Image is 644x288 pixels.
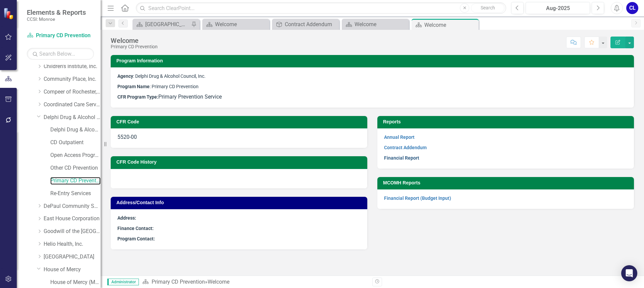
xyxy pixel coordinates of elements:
[27,48,94,60] input: Search Below...
[44,203,101,210] a: DePaul Community Services, lnc.
[50,279,101,286] a: House of Mercy (MCOMH Internal)
[50,164,101,172] a: Other CD Prevention
[117,215,136,221] strong: Address:
[44,215,101,223] a: East House Corporation
[383,180,631,185] h3: MCOMH Reports
[117,94,158,100] strong: CFR Program Type:
[117,73,206,79] span: : Delphi Drug & Alcohol Council, Inc.
[152,279,205,285] a: Primary CD Prevention
[134,20,190,28] a: [GEOGRAPHIC_DATA]
[27,8,86,16] span: Elements & Reports
[142,278,367,286] div: »
[116,200,364,205] h3: Address/Contact Info
[50,126,101,134] a: Delphi Drug & Alcohol Council (MCOMH Internal)
[383,119,631,124] h3: Reports
[44,75,101,83] a: Community Place, Inc.
[116,119,364,124] h3: CFR Code
[424,21,477,29] div: Welcome
[384,145,427,150] a: Contract Addendum
[44,228,101,235] a: Goodwill of the [GEOGRAPHIC_DATA]
[204,20,268,28] a: Welcome
[50,190,101,197] a: Re-Entry Services
[117,84,199,89] span: : Primary CD Prevention
[116,160,364,165] h3: CFR Code History
[621,265,637,281] div: Open Intercom Messenger
[384,195,451,201] a: Financial Report (Budget Input)
[44,266,101,274] a: House of Mercy
[274,20,337,28] a: Contract Addendum
[111,44,158,49] div: Primary CD Prevention
[136,2,506,14] input: Search ClearPoint...
[107,279,139,285] span: Administrator
[44,114,101,121] a: Delphi Drug & Alcohol Council
[50,139,101,147] a: CD Outpatient
[526,2,590,14] button: Aug-2025
[471,3,504,13] button: Search
[528,4,588,12] div: Aug-2025
[117,73,133,79] strong: Agency
[50,152,101,159] a: Open Access Program
[117,134,137,140] span: 5520-00
[44,63,101,70] a: Children's Institute, Inc.
[384,134,415,140] a: Annual Report
[116,58,631,63] h3: Program Information
[285,20,337,28] div: Contract Addendum
[3,7,15,19] img: ClearPoint Strategy
[27,16,86,22] small: CCSI: Monroe
[50,177,101,185] a: Primary CD Prevention
[117,226,154,231] strong: Finance Contact:
[384,155,419,161] a: Financial Report
[44,253,101,261] a: [GEOGRAPHIC_DATA]
[44,240,101,248] a: Helio Health, Inc.
[44,101,101,109] a: Coordinated Care Services Inc.
[44,88,101,96] a: Compeer of Rochester, Inc.
[355,20,407,28] div: Welcome
[145,20,190,28] div: [GEOGRAPHIC_DATA]
[117,84,150,89] strong: Program Name
[27,32,94,40] a: Primary CD Prevention
[626,2,638,14] button: CL
[117,92,627,101] p: Primary Prevention Service
[215,20,268,28] div: Welcome
[481,5,495,10] span: Search
[343,20,407,28] a: Welcome
[117,236,155,241] strong: Program Contact:
[111,37,158,44] div: Welcome
[208,279,229,285] div: Welcome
